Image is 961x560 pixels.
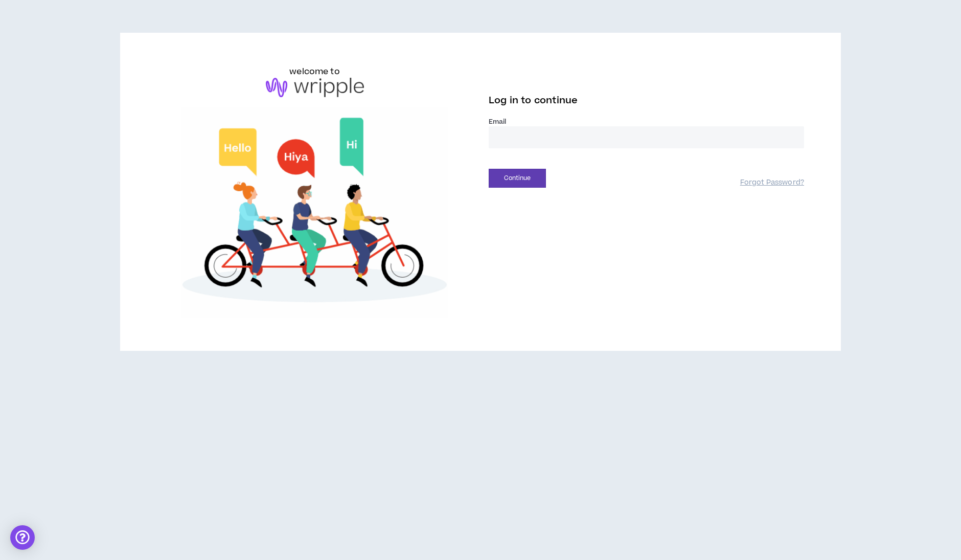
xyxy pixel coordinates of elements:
h6: welcome to [289,65,340,78]
button: Continue [489,169,546,188]
span: Log in to continue [489,94,578,107]
label: Email [489,117,804,126]
img: logo-brand.png [266,78,364,97]
img: Welcome to Wripple [157,107,472,318]
a: Forgot Password? [740,178,804,188]
div: Open Intercom Messenger [10,525,35,550]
